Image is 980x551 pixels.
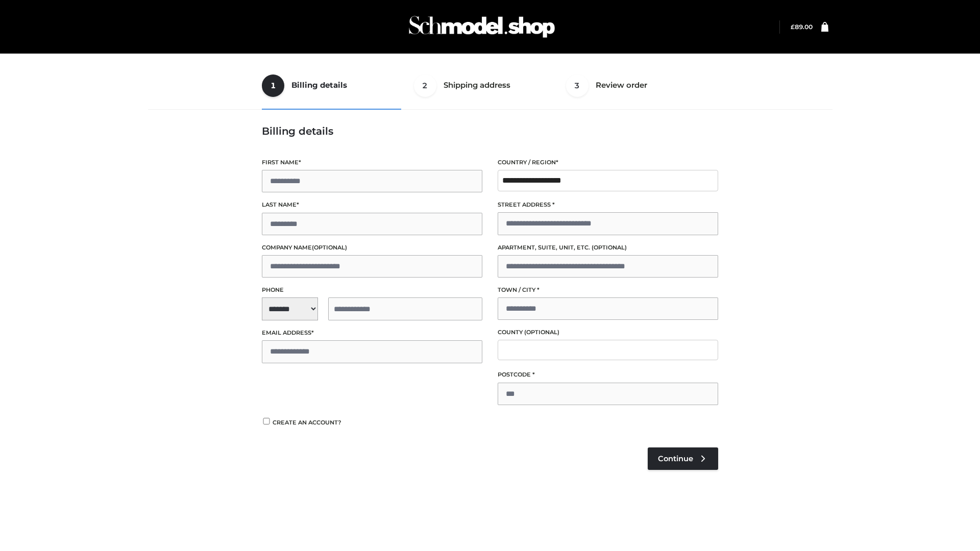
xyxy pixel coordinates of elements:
[262,328,482,338] label: Email address
[262,243,482,253] label: Company name
[262,125,718,137] h3: Billing details
[498,158,718,167] label: Country / Region
[498,243,718,253] label: Apartment, suite, unit, etc.
[498,328,718,337] label: County
[791,23,795,31] span: £
[524,329,559,336] span: (optional)
[312,244,347,251] span: (optional)
[262,158,482,167] label: First name
[498,200,718,210] label: Street address
[648,447,718,470] a: Continue
[273,419,341,426] span: Create an account?
[498,285,718,295] label: Town / City
[262,418,271,424] input: Create an account?
[262,285,482,295] label: Phone
[262,200,482,210] label: Last name
[405,7,558,47] img: Schmodel Admin 964
[498,370,718,380] label: Postcode
[592,244,627,251] span: (optional)
[791,23,813,31] a: £89.00
[658,454,693,463] span: Continue
[791,23,813,31] bdi: 89.00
